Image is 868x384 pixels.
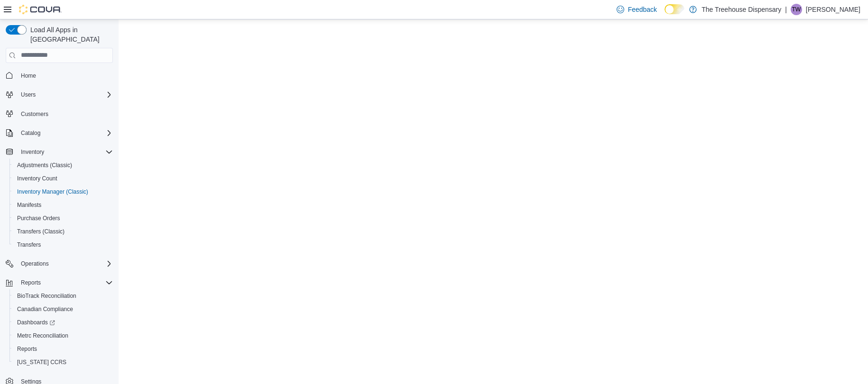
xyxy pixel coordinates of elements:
button: Purchase Orders [9,212,117,225]
button: Home [2,69,117,82]
span: Inventory Manager (Classic) [13,186,113,197]
span: Catalog [21,129,40,137]
span: Inventory Manager (Classic) [17,188,88,196]
span: BioTrack Reconciliation [13,290,113,302]
span: Manifests [17,201,41,209]
button: Catalog [2,126,117,140]
span: Dashboards [13,317,113,328]
button: Inventory [17,146,48,158]
a: Inventory Count [13,173,61,184]
a: Adjustments (Classic) [13,160,76,171]
span: Reports [13,343,113,355]
span: Adjustments (Classic) [13,160,113,171]
button: Metrc Reconciliation [9,329,117,342]
button: BioTrack Reconciliation [9,289,117,303]
span: Transfers (Classic) [17,228,65,235]
button: Manifests [9,198,117,212]
span: Load All Apps in [GEOGRAPHIC_DATA] [27,25,113,44]
p: [PERSON_NAME] [806,4,860,15]
span: Reports [21,279,41,286]
span: Users [17,89,113,100]
span: Reports [17,345,37,353]
span: Transfers [13,239,113,250]
span: Customers [17,108,113,120]
span: Home [17,70,113,81]
span: Feedback [628,5,657,14]
button: Reports [2,276,117,289]
a: Canadian Compliance [13,304,77,315]
a: Home [17,70,40,81]
span: Customers [21,110,48,118]
span: Washington CCRS [13,357,113,368]
a: Customers [17,108,52,120]
button: Users [17,89,39,100]
button: Reports [17,277,45,288]
span: Metrc Reconciliation [13,330,113,341]
button: Operations [17,258,53,269]
p: | [785,4,787,15]
span: BioTrack Reconciliation [17,292,76,300]
img: Cova [19,5,62,14]
button: Inventory Manager (Classic) [9,185,117,198]
a: [US_STATE] CCRS [13,357,70,368]
span: Catalog [17,127,113,139]
span: Dashboards [17,319,55,326]
span: Inventory Count [17,175,57,182]
span: Metrc Reconciliation [17,332,68,339]
a: Purchase Orders [13,213,64,224]
button: Operations [2,257,117,270]
input: Dark Mode [665,4,684,14]
button: Catalog [17,127,44,139]
button: Adjustments (Classic) [9,159,117,172]
button: Transfers [9,238,117,251]
a: Manifests [13,199,45,211]
button: Canadian Compliance [9,303,117,316]
span: Canadian Compliance [17,305,73,313]
span: Inventory [21,148,44,156]
span: Adjustments (Classic) [17,161,72,169]
a: Reports [13,343,41,355]
a: Dashboards [9,316,117,329]
span: Operations [21,260,49,268]
span: Operations [17,258,113,269]
div: Tina Wilkins [791,4,802,15]
span: TW [792,4,801,15]
span: Purchase Orders [17,214,60,222]
span: [US_STATE] CCRS [17,358,66,366]
a: Dashboards [13,317,59,328]
button: Customers [2,107,117,121]
span: Transfers (Classic) [13,226,113,237]
button: Reports [9,342,117,356]
button: Transfers (Classic) [9,225,117,238]
a: Inventory Manager (Classic) [13,186,92,197]
span: Inventory [17,146,113,158]
span: Canadian Compliance [13,304,113,315]
a: BioTrack Reconciliation [13,290,80,302]
button: Inventory [2,145,117,159]
p: The Treehouse Dispensary [702,4,781,15]
span: Purchase Orders [13,213,113,224]
span: Manifests [13,199,113,211]
span: Home [21,72,36,80]
span: Inventory Count [13,173,113,184]
button: [US_STATE] CCRS [9,356,117,369]
span: Transfers [17,241,41,249]
a: Transfers [13,239,45,250]
a: Metrc Reconciliation [13,330,72,341]
button: Inventory Count [9,172,117,185]
a: Transfers (Classic) [13,226,68,237]
span: Reports [17,277,113,288]
span: Users [21,91,36,98]
button: Users [2,88,117,101]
